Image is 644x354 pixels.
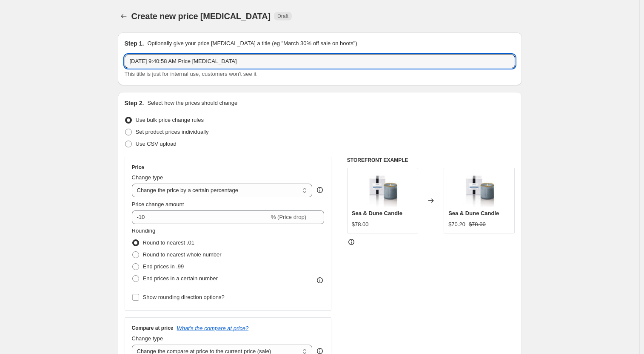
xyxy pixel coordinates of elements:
h2: Step 1. [125,39,144,48]
span: Price change amount [132,201,184,207]
span: Change type [132,335,163,342]
input: -15 [132,210,269,224]
div: $78.00 [352,220,369,229]
span: End prices in a certain number [143,275,218,282]
h2: Step 2. [125,99,144,107]
span: Draft [277,13,288,20]
strike: $78.00 [469,220,486,229]
div: help [316,186,324,194]
span: Round to nearest whole number [143,251,222,258]
p: Select how the prices should change [147,99,237,107]
h3: Compare at price [132,325,174,331]
span: Create new price [MEDICAL_DATA] [131,12,271,21]
span: Rounding [132,227,156,234]
span: End prices in .99 [143,263,184,270]
span: Sea & Dune Candle [448,210,499,216]
span: Set product prices individually [136,129,209,135]
span: Sea & Dune Candle [352,210,402,216]
div: $70.20 [448,220,465,229]
span: Round to nearest .01 [143,239,194,246]
span: % (Price drop) [271,214,306,220]
span: Show rounding direction options? [143,294,225,300]
span: This title is just for internal use, customers won't see it [125,71,256,77]
input: 30% off holiday sale [125,55,515,68]
h6: STOREFRONT EXAMPLE [347,157,515,164]
button: What's the compare at price? [177,325,249,331]
img: lafco-candles-diffusers-lafco-sea-dune-candle-15750973653037_8a4678ed-5c6e-42ed-a432-8e0f01c513a3... [365,173,399,207]
p: Optionally give your price [MEDICAL_DATA] a title (eg "March 30% off sale on boots") [147,39,357,48]
h3: Price [132,164,144,171]
span: Use CSV upload [136,141,177,147]
img: lafco-candles-diffusers-lafco-sea-dune-candle-15750973653037_8a4678ed-5c6e-42ed-a432-8e0f01c513a3... [462,173,496,207]
span: Change type [132,174,163,181]
span: Use bulk price change rules [136,117,204,123]
button: Price change jobs [118,10,130,22]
